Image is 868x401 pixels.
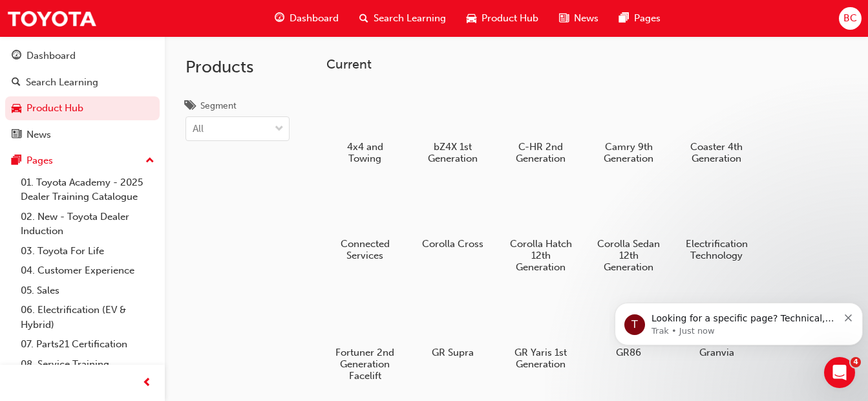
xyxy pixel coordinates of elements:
[46,154,65,168] div: Trak
[290,11,339,26] span: Dashboard
[331,347,399,382] h5: Fortuner 2nd Generation Facelift
[16,241,160,261] a: 03. Toyota For Life
[145,153,154,169] span: up-icon
[678,82,756,169] a: Coaster 4th Generation
[507,238,575,273] h5: Corolla Hatch 12th Generation
[419,347,487,358] h5: GR Supra
[129,282,259,334] button: Messages
[5,44,160,68] a: Dashboard
[16,300,160,334] a: 06. Electrification (EV & Hybrid)
[200,100,237,113] div: Segment
[12,77,21,89] span: search-icon
[16,173,160,207] a: 01. Toyota Academy - 2025 Dealer Training Catalogue
[227,5,250,28] div: Close
[574,11,598,26] span: News
[414,82,492,169] a: bZ4X 1st Generation
[502,82,580,169] a: C-HR 2nd Generation
[46,190,522,200] span: Looking for a specific page? Technical, Toyota Network Training, Technical Training Calendars
[59,243,199,268] button: Send us a message
[824,357,855,388] iframe: Intercom live chat
[16,281,160,301] a: 05. Sales
[15,141,41,167] div: Profile image for Trak
[482,11,538,26] span: Product Hub
[26,127,51,142] div: News
[67,154,103,168] div: • [DATE]
[5,41,160,149] button: DashboardSearch LearningProduct HubNews
[12,129,21,141] span: news-icon
[15,189,41,215] div: Profile image for Trak
[16,261,160,281] a: 04. Customer Experience
[331,238,399,261] h5: Connected Services
[46,250,65,263] div: Trak
[619,10,629,27] span: pages-icon
[683,141,750,164] h5: Coaster 4th Generation
[96,6,165,28] h1: Messages
[326,288,404,386] a: Fortuner 2nd Generation Facelift
[46,106,65,120] div: Trak
[678,179,756,266] a: Electrification Technology
[185,101,195,113] span: tags-icon
[683,238,750,261] h5: Electrification Technology
[5,149,160,173] button: Pages
[26,49,76,63] div: Dashboard
[15,93,41,119] div: Profile image for Trak
[12,50,21,62] span: guage-icon
[51,314,78,323] span: Home
[843,11,857,26] span: BC
[419,238,487,250] h5: Corolla Cross
[595,141,662,164] h5: Camry 9th Generation
[374,11,446,26] span: Search Learning
[185,57,290,78] h2: Products
[5,70,160,94] a: Search Learning
[609,5,671,32] a: pages-iconPages
[16,354,160,374] a: 08. Service Training
[414,179,492,254] a: Corolla Cross
[359,10,368,27] span: search-icon
[839,7,862,30] button: BC
[12,103,21,114] span: car-icon
[275,121,284,138] span: down-icon
[5,123,160,147] a: News
[507,347,575,370] h5: GR Yaris 1st Generation
[595,347,662,358] h5: GR86
[467,10,476,27] span: car-icon
[46,46,522,56] span: Looking for a specific page? Technical, Toyota Network Training, Technical Training Calendars
[609,276,868,366] iframe: Intercom notifications message
[15,45,41,71] div: Profile image for Trak
[12,155,21,167] span: pages-icon
[275,10,284,27] span: guage-icon
[142,375,152,391] span: prev-icon
[264,5,349,32] a: guage-iconDashboard
[15,237,41,263] div: Profile image for Trak
[26,75,98,90] div: Search Learning
[5,96,160,120] a: Product Hub
[46,142,522,152] span: Looking for a specific page? Technical, Toyota Network Training, Technical Training Calendars
[414,288,492,363] a: GR Supra
[595,238,662,273] h5: Corolla Sedan 12th Generation
[326,179,404,266] a: Connected Services
[169,314,218,323] span: Messages
[502,179,580,277] a: Corolla Hatch 12th Generation
[507,141,575,164] h5: C-HR 2nd Generation
[6,4,97,33] img: Trak
[331,141,399,164] h5: 4x4 and Towing
[590,288,668,363] a: GR86
[67,202,103,215] div: • [DATE]
[456,5,549,32] a: car-iconProduct Hub
[193,122,204,136] div: All
[634,11,661,26] span: Pages
[326,57,847,72] h3: Current
[67,58,111,72] div: • Just now
[67,106,103,120] div: • [DATE]
[26,153,53,168] div: Pages
[559,10,569,27] span: news-icon
[46,94,522,104] span: Looking for a specific page? Technical, Toyota Network Training, Technical Training Calendars
[326,82,404,169] a: 4x4 and Towing
[16,334,160,354] a: 07. Parts21 Certification
[590,82,668,169] a: Camry 9th Generation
